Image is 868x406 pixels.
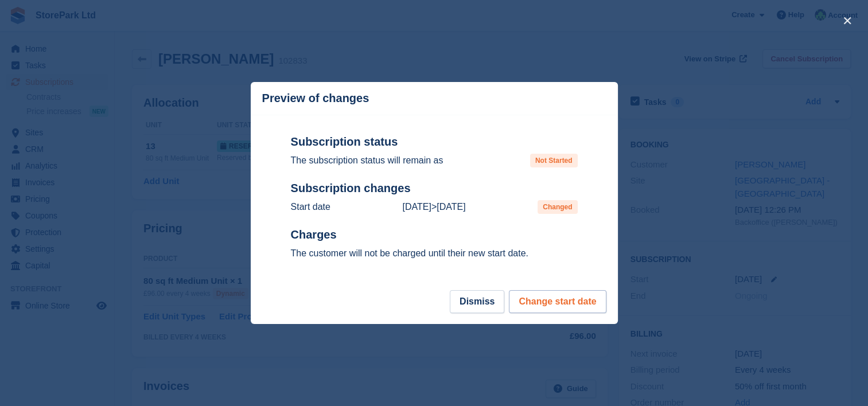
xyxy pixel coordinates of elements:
p: Preview of changes [262,92,369,105]
button: Dismiss [450,290,504,313]
span: Changed [538,200,577,214]
h2: Subscription status [291,135,578,149]
button: Change start date [509,290,606,313]
p: The customer will not be charged until their new start date. [291,247,578,260]
h2: Charges [291,228,578,242]
time: 2025-08-21 23:00:00 UTC [437,202,465,212]
time: 2025-08-29 00:00:00 UTC [402,202,431,212]
p: > [402,200,465,214]
p: The subscription status will remain as [291,154,443,167]
p: Start date [291,200,330,214]
h2: Subscription changes [291,181,578,196]
button: close [838,11,857,30]
span: Not Started [530,154,578,167]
